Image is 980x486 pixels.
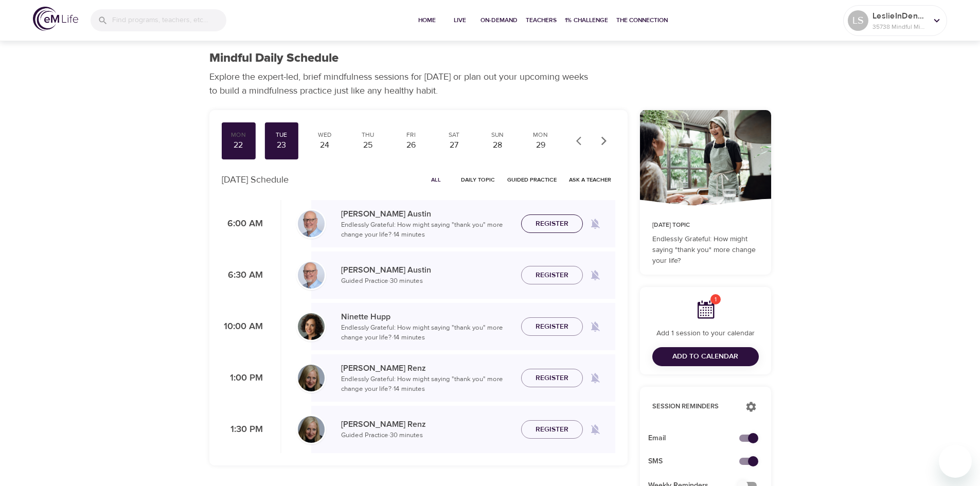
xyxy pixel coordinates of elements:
[341,418,513,430] p: [PERSON_NAME] Renz
[583,211,608,236] span: Remind me when a class goes live every Tuesday at 6:00 AM
[398,131,424,139] div: Fri
[521,317,583,336] button: Register
[536,269,568,282] span: Register
[298,365,325,391] img: Diane_Renz-min.jpg
[209,51,338,66] h1: Mindful Daily Schedule
[312,131,337,139] div: Wed
[415,15,439,26] span: Home
[341,362,513,374] p: [PERSON_NAME] Renz
[521,369,583,388] button: Register
[710,294,721,304] span: 1
[298,262,325,289] img: Jim_Austin_Headshot_min.jpg
[341,323,513,343] p: Endlessly Grateful: How might saying "thank you" more change your life? · 14 minutes
[536,372,568,385] span: Register
[485,139,510,151] div: 28
[528,131,554,139] div: Mon
[521,420,583,439] button: Register
[583,314,608,339] span: Remind me when a class goes live every Tuesday at 10:00 AM
[536,218,568,230] span: Register
[269,131,294,139] div: Tue
[648,456,746,467] span: SMS
[872,10,927,22] p: LeslieInDenver
[222,423,263,437] p: 1:30 PM
[526,15,557,26] span: Teachers
[848,10,868,31] div: LS
[269,139,294,151] div: 23
[461,175,495,185] span: Daily Topic
[222,173,289,187] p: [DATE] Schedule
[583,263,608,287] span: Remind me when a class goes live every Tuesday at 6:30 AM
[672,350,738,363] span: Add to Calendar
[355,131,381,139] div: Thu
[298,313,325,340] img: Ninette_Hupp-min.jpg
[448,15,472,26] span: Live
[583,417,608,442] span: Remind me when a class goes live every Tuesday at 1:30 PM
[565,172,615,188] button: Ask a Teacher
[298,210,325,237] img: Jim_Austin_Headshot_min.jpg
[536,423,568,436] span: Register
[528,139,554,151] div: 29
[209,70,595,98] p: Explore the expert-led, brief mindfulness sessions for [DATE] or plan out your upcoming weeks to ...
[424,175,449,185] span: All
[652,328,759,339] p: Add 1 session to your calendar
[648,433,746,444] span: Email
[226,131,252,139] div: Mon
[398,139,424,151] div: 26
[298,416,325,443] img: Diane_Renz-min.jpg
[485,131,510,139] div: Sun
[565,15,608,26] span: 1% Challenge
[457,172,499,188] button: Daily Topic
[872,22,927,31] p: 35738 Mindful Minutes
[583,366,608,390] span: Remind me when a class goes live every Tuesday at 1:00 PM
[507,175,557,185] span: Guided Practice
[616,15,668,26] span: The Connection
[355,139,381,151] div: 25
[341,208,513,220] p: [PERSON_NAME] Austin
[312,139,337,151] div: 24
[503,172,561,188] button: Guided Practice
[521,266,583,285] button: Register
[341,311,513,323] p: Ninette Hupp
[441,139,467,151] div: 27
[341,264,513,276] p: [PERSON_NAME] Austin
[939,445,972,478] iframe: Button to launch messaging window
[652,234,759,266] p: Endlessly Grateful: How might saying "thank you" more change your life?
[480,15,518,26] span: On-Demand
[341,374,513,394] p: Endlessly Grateful: How might saying "thank you" more change your life? · 14 minutes
[521,214,583,233] button: Register
[441,131,467,139] div: Sat
[652,402,735,412] p: Session Reminders
[341,430,513,441] p: Guided Practice · 30 minutes
[652,347,759,366] button: Add to Calendar
[341,276,513,286] p: Guided Practice · 30 minutes
[33,7,78,31] img: logo
[222,217,263,231] p: 6:00 AM
[652,221,759,230] p: [DATE] Topic
[569,175,611,185] span: Ask a Teacher
[536,320,568,333] span: Register
[112,9,226,31] input: Find programs, teachers, etc...
[226,139,252,151] div: 22
[420,172,453,188] button: All
[222,371,263,385] p: 1:00 PM
[341,220,513,240] p: Endlessly Grateful: How might saying "thank you" more change your life? · 14 minutes
[222,268,263,282] p: 6:30 AM
[222,320,263,334] p: 10:00 AM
